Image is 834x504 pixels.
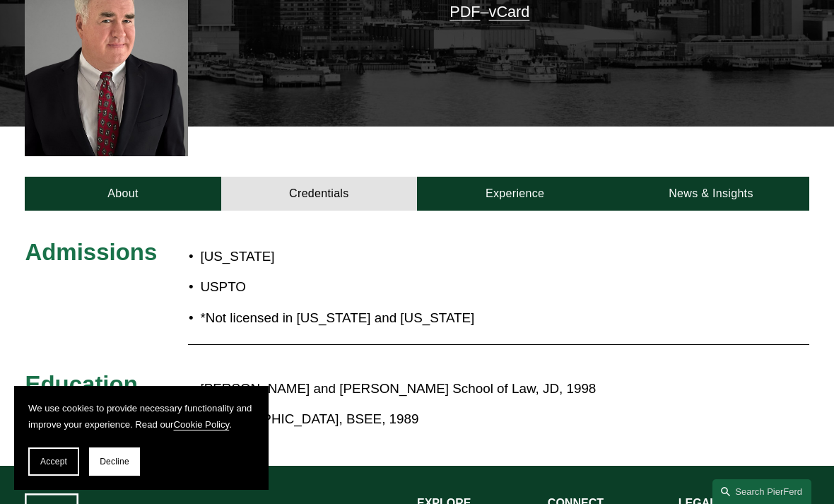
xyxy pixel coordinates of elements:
[200,275,482,299] p: USPTO
[28,447,79,476] button: Accept
[28,400,254,433] p: We use cookies to provide necessary functionality and improve your experience. Read our .
[200,407,711,431] p: [GEOGRAPHIC_DATA], BSEE, 1989
[450,3,480,20] a: PDF
[89,447,140,476] button: Decline
[489,3,530,20] a: vCard
[712,479,811,504] a: Search this site
[14,386,269,490] section: Cookie banner
[200,377,711,401] p: [PERSON_NAME] and [PERSON_NAME] School of Law, JD, 1998
[25,371,137,397] span: Education
[40,457,67,467] span: Accept
[25,239,157,265] span: Admissions
[200,306,482,330] p: *Not licensed in [US_STATE] and [US_STATE]
[417,177,613,211] a: Experience
[174,419,230,430] a: Cookie Policy
[200,245,482,269] p: [US_STATE]
[25,177,221,211] a: About
[221,177,417,211] a: Credentials
[613,177,809,211] a: News & Insights
[100,457,129,467] span: Decline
